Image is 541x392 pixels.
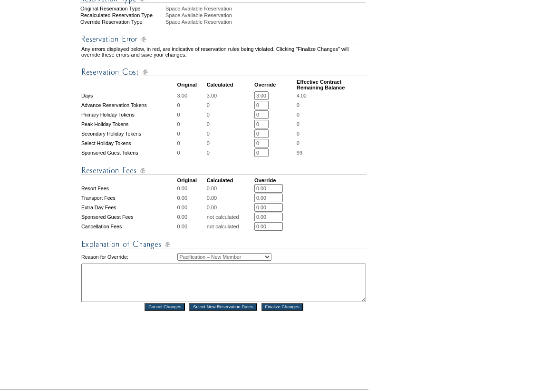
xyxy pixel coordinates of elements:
[177,120,206,128] td: 0
[165,19,367,25] div: Space Available Reservation
[177,129,206,138] td: 0
[177,184,206,193] td: 0.00
[81,139,176,147] td: Select Holiday Tokens
[207,79,253,90] td: Calculated
[81,129,176,138] td: Secondary Holiday Tokens
[81,101,176,109] td: Advance Reservation Tokens
[207,101,253,109] td: 0
[177,203,206,212] td: 0.00
[81,165,367,176] img: Reservation Fees
[297,150,302,156] span: 99
[297,79,367,90] td: Effective Contract Remaining Balance
[177,101,206,109] td: 0
[177,91,206,100] td: 3.00
[177,148,206,157] td: 0
[81,110,176,119] td: Primary Holiday Tokens
[207,148,253,157] td: 0
[297,140,299,146] span: 0
[297,102,299,108] span: 0
[165,6,367,11] div: Space Available Reservation
[177,139,206,147] td: 0
[189,303,257,311] input: Select New Reservation Dates
[207,222,253,231] td: not calculated
[81,222,176,231] td: Cancellation Fees
[261,303,303,311] input: Finalize Changes
[81,91,176,100] td: Days
[177,194,206,202] td: 0.00
[145,303,185,311] input: Cancel Changes
[81,213,176,221] td: Sponsored Guest Fees
[80,6,164,11] div: Original Reservation Type
[177,213,206,221] td: 0.00
[81,184,176,193] td: Resort Fees
[81,120,176,128] td: Peak Holiday Tokens
[207,177,253,183] td: Calculated
[207,120,253,128] td: 0
[177,222,206,231] td: 0.00
[207,129,253,138] td: 0
[207,91,253,100] td: 3.00
[81,148,176,157] td: Sponsored Guest Tokens
[81,194,176,202] td: Transport Fees
[165,12,367,18] div: Space Available Reservation
[81,46,367,58] td: Any errors displayed below, in red, are indicative of reservation rules being violated. Clicking ...
[207,110,253,119] td: 0
[207,194,253,202] td: 0.00
[177,110,206,119] td: 0
[207,203,253,212] td: 0.00
[297,121,299,127] span: 0
[297,93,307,98] span: 4.00
[80,19,164,25] div: Override Reservation Type
[177,79,206,90] td: Original
[81,33,367,45] img: Reservation Errors
[177,177,206,183] td: Original
[80,12,164,18] div: Recalculated Reservation Type
[81,238,367,250] img: Explanation of Changes
[254,177,296,183] td: Override
[297,112,299,118] span: 0
[207,213,253,221] td: not calculated
[254,79,296,90] td: Override
[207,184,253,193] td: 0.00
[297,131,299,137] span: 0
[207,139,253,147] td: 0
[81,66,367,78] img: Reservation Cost
[81,251,176,263] td: Reason for Override:
[81,203,176,212] td: Extra Day Fees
